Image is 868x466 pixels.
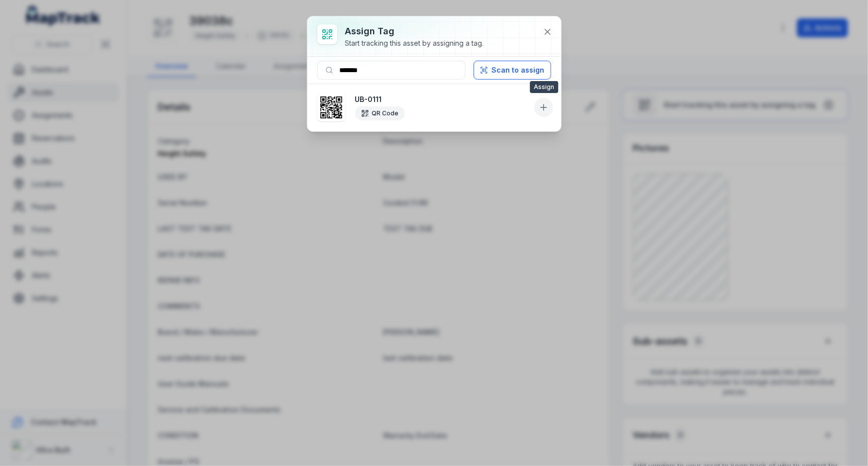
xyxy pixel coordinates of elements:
strong: UB-0111 [355,94,530,104]
div: Start tracking this asset by assigning a tag. [345,38,484,48]
span: Assign [530,81,558,93]
div: QR Code [355,106,405,120]
h3: Assign tag [345,24,484,38]
button: Scan to assign [474,61,551,80]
